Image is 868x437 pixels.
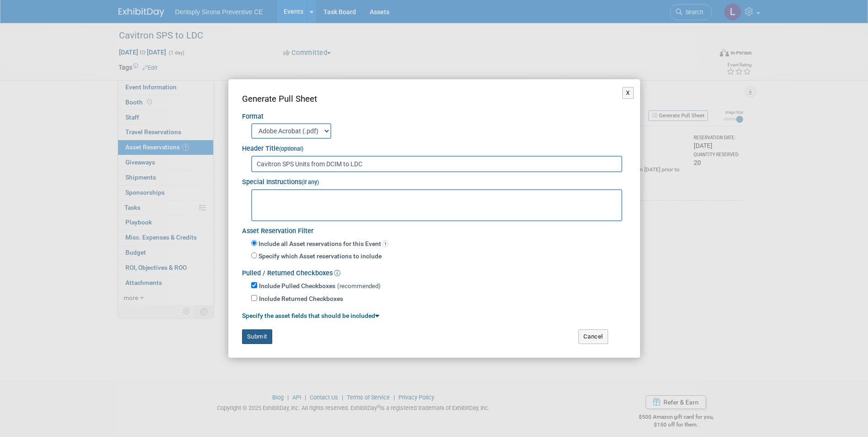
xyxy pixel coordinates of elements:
[242,312,379,319] a: Specify the asset fields that should be included
[578,329,608,344] button: Cancel
[257,240,388,249] label: Include all Asset reservations for this Event
[259,282,335,291] label: Include Pulled Checkboxes
[337,283,381,290] span: (recommended)
[242,221,626,236] div: Asset Reservation Filter
[242,172,626,187] div: Special Instructions
[622,87,634,99] button: X
[279,146,303,152] small: (optional)
[302,179,319,186] small: (if any)
[259,295,343,304] label: Include Returned Checkboxes
[257,252,382,261] label: Specify which Asset reservations to include
[242,263,626,279] div: Pulled / Returned Checkboxes
[242,329,272,344] button: Submit
[383,240,388,247] span: 1
[242,139,626,154] div: Header Title
[242,105,626,122] div: Format
[242,93,626,105] div: Generate Pull Sheet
